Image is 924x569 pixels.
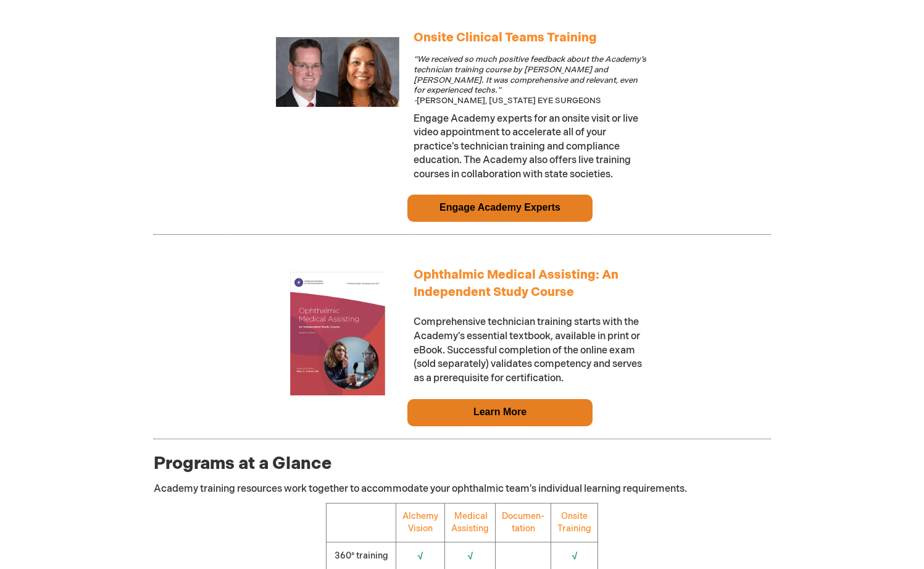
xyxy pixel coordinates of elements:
a: Medical Assisting [451,511,489,534]
img: Ophthalmic Medical Assisting: An Independent Study Course [276,272,399,395]
a: Onsite Clinical Teams Training [414,30,597,45]
a: Alchemy Vision [402,511,438,534]
span: √ [417,550,423,561]
a: Ophthalmic Medical Assisting: An Independent Study Course [276,387,399,398]
span: Programs at a Glance [154,453,331,474]
a: Engage Academy Experts [439,202,560,213]
span: √ [572,550,578,561]
a: Ophthalmic Medical Assisting: An Independent Study Course [414,268,618,300]
span: √ [467,550,473,561]
a: Onsite Training and Private Consulting [276,99,399,109]
span: Engage Academy experts for an onsite visit or live video appointment to accelerate all of your pr... [414,113,638,180]
span: [PERSON_NAME], [US_STATE] EYE SURGEONS [414,54,646,106]
a: Learn More [473,407,527,417]
span: Comprehensive technician training starts with the Academy's essential textbook, available in prin... [414,316,642,384]
img: Onsite Training and Private Consulting [276,37,399,107]
a: Documen-tation [502,511,544,534]
em: “We received so much positive feedback about the Academy’s technician training course by [PERSON_... [414,54,646,106]
a: Onsite Training [557,511,591,534]
span: Academy training resources work together to accommodate your ophthalmic team's individual learnin... [154,483,687,495]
